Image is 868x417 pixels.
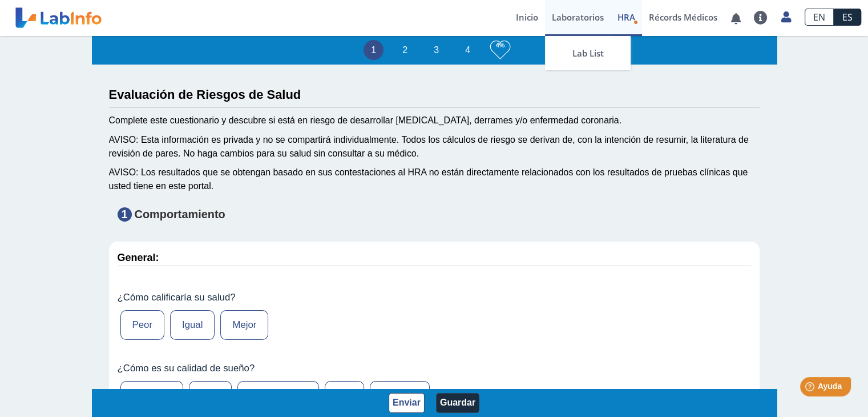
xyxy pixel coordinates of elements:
[617,11,635,23] span: HRA
[118,363,751,374] label: ¿Cómo es su calidad de sueño?
[426,40,446,60] li: 3
[370,381,430,411] label: Muy mal
[189,381,232,411] label: Bien
[109,114,760,127] div: Complete este cuestionario y descubre si está en riesgo de desarrollar [MEDICAL_DATA], derrames y...
[545,36,631,70] a: Lab List
[118,292,751,303] label: ¿Cómo calificaría su salud?
[118,207,132,222] span: 1
[490,38,510,53] h3: 4%
[109,166,760,193] div: AVISO: Los resultados que se obtengan basado en sus contestaciones al HRA no están directamente r...
[109,133,760,161] div: AVISO: Esta información es privada y no se compartirá individualmente. Todos los cálculos de ries...
[805,9,834,26] a: EN
[395,40,415,60] li: 2
[389,393,425,413] button: Enviar
[120,310,164,340] label: Peor
[834,9,861,26] a: ES
[237,381,319,411] label: Más o menos
[120,381,183,411] label: Muy bien
[109,87,760,102] h3: Evaluación de Riesgos de Salud
[436,393,479,413] button: Guardar
[170,310,215,340] label: Igual
[766,372,855,404] iframe: Help widget launcher
[220,310,268,340] label: Mejor
[325,381,364,411] label: Mal
[458,40,478,60] li: 4
[135,208,225,220] strong: Comportamiento
[118,252,159,263] strong: General:
[364,40,383,60] li: 1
